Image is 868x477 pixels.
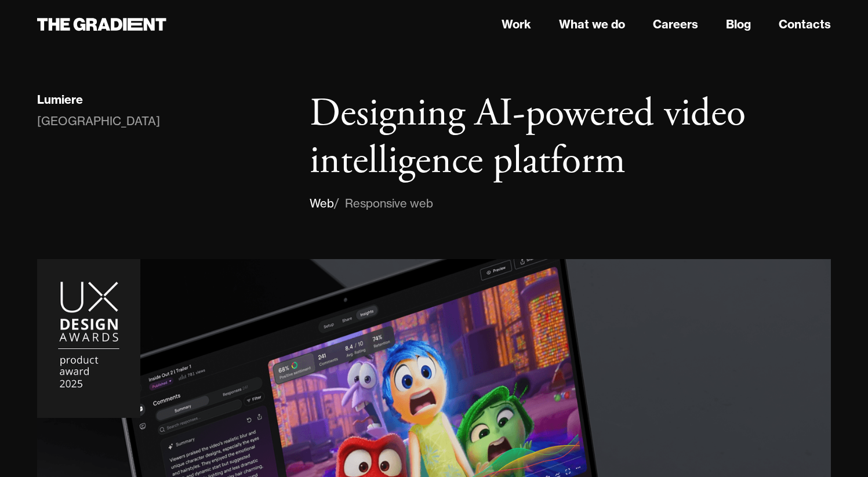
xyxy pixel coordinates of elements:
[726,16,751,33] a: Blog
[334,194,433,213] div: / Responsive web
[37,92,83,107] div: Lumiere
[559,16,625,33] a: What we do
[37,112,160,130] div: [GEOGRAPHIC_DATA]
[779,16,831,33] a: Contacts
[310,194,334,213] div: Web
[310,90,831,185] h1: Designing AI-powered video intelligence platform
[502,16,531,33] a: Work
[653,16,698,33] a: Careers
